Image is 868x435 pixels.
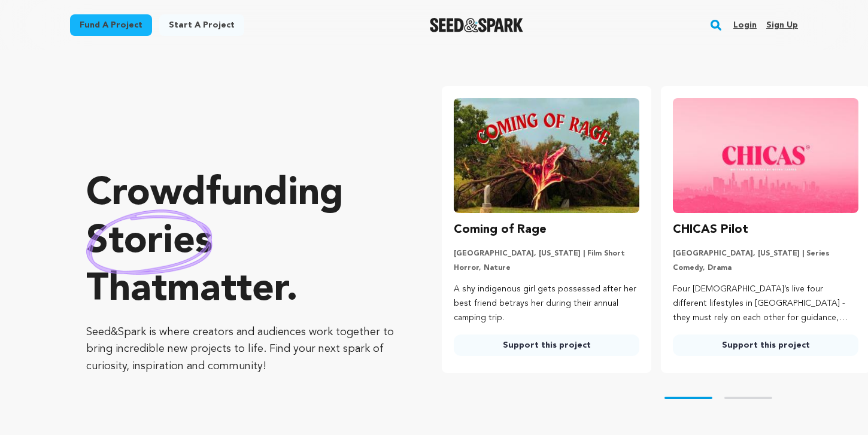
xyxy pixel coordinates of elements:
[454,263,639,273] p: Horror, Nature
[673,98,858,213] img: CHICAS Pilot image
[733,16,757,35] a: Login
[673,249,858,258] p: [GEOGRAPHIC_DATA], [US_STATE] | Series
[454,249,639,258] p: [GEOGRAPHIC_DATA], [US_STATE] | Film Short
[70,14,152,36] a: Fund a project
[673,334,858,356] a: Support this project
[673,282,858,325] p: Four [DEMOGRAPHIC_DATA]’s live four different lifestyles in [GEOGRAPHIC_DATA] - they must rely on...
[673,263,858,273] p: Comedy, Drama
[454,334,639,356] a: Support this project
[167,271,286,309] span: matter
[86,209,213,275] img: hand sketched image
[159,14,244,36] a: Start a project
[86,324,394,375] p: Seed&Spark is where creators and audiences work together to bring incredible new projects to life...
[454,282,639,325] p: A shy indigenous girl gets possessed after her best friend betrays her during their annual campin...
[86,171,394,314] p: Crowdfunding that .
[454,220,547,239] h3: Coming of Rage
[430,18,524,32] img: Seed&Spark Logo Dark Mode
[454,98,639,213] img: Coming of Rage image
[430,18,524,32] a: Seed&Spark Homepage
[673,220,748,239] h3: CHICAS Pilot
[766,16,798,35] a: Sign up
